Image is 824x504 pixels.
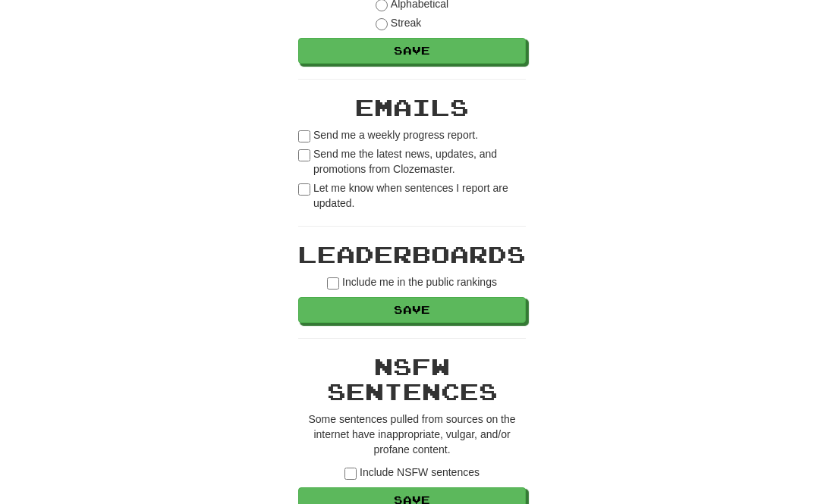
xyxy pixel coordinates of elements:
label: Send me a weekly progress report. [298,127,478,142]
input: Include NSFW sentences [344,468,357,480]
p: Some sentences pulled from sources on the internet have inappropriate, vulgar, and/or profane con... [298,412,526,457]
h2: Leaderboards [298,242,526,267]
h2: Emails [298,95,526,120]
label: Include NSFW sentences [344,465,480,480]
h2: NSFW Sentences [298,354,526,404]
input: Include me in the public rankings [327,277,339,290]
label: Include me in the public rankings [327,274,497,290]
input: Send me the latest news, updates, and promotions from Clozemaster. [298,149,310,161]
input: Send me a weekly progress report. [298,130,310,142]
label: Send me the latest news, updates, and promotions from Clozemaster. [298,146,526,177]
input: Let me know when sentences I report are updated. [298,183,310,196]
button: Save [298,297,526,323]
label: Let me know when sentences I report are updated. [298,180,526,211]
label: Streak [376,15,421,30]
input: Streak [376,18,388,30]
button: Save [298,38,526,64]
